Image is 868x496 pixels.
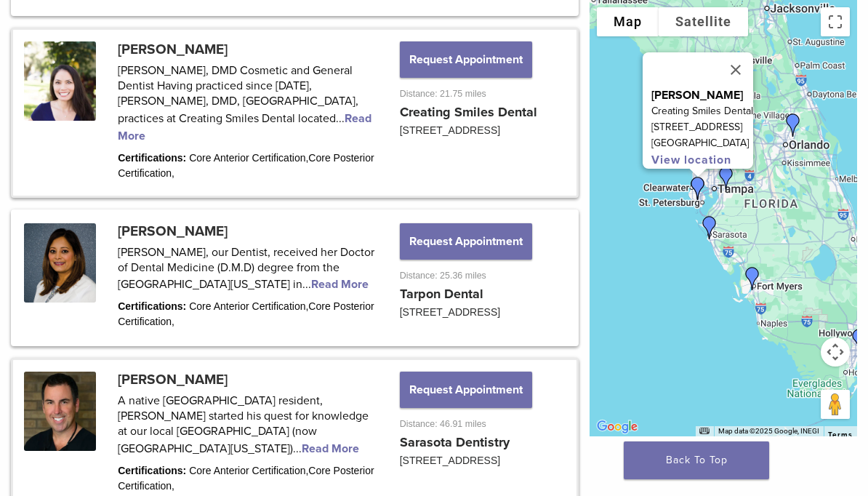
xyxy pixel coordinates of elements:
[699,426,710,436] button: Keyboard shortcuts
[659,7,748,36] button: Show satellite imagery
[593,417,641,436] a: Open this area in Google Maps (opens a new window)
[400,372,532,408] button: Request Appointment
[400,223,532,260] button: Request Appointment
[821,390,850,419] button: Drag Pegman onto the map to open Street View
[709,161,744,196] div: Dr. Larry Saylor
[828,431,853,439] a: Terms (opens in new tab)
[651,103,753,119] p: Creating Smiles Dental
[718,427,819,435] span: Map data ©2025 Google, INEGI
[624,441,769,479] a: Back To Top
[680,171,715,206] div: Dr. Cindy Brayer
[692,210,727,245] div: Dr. Hank Michael
[651,135,753,151] p: [GEOGRAPHIC_DATA]
[597,7,659,36] button: Show street map
[735,261,770,296] div: Dr. Rachel Donovan
[593,417,641,436] img: Google
[651,153,731,167] a: View location
[651,87,753,103] p: [PERSON_NAME]
[400,41,532,78] button: Request Appointment
[776,108,811,143] div: Dr. Mary Isaacs
[651,119,753,135] p: [STREET_ADDRESS]
[821,337,850,367] button: Map camera controls
[718,52,753,87] button: Close
[821,7,850,36] button: Toggle fullscreen view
